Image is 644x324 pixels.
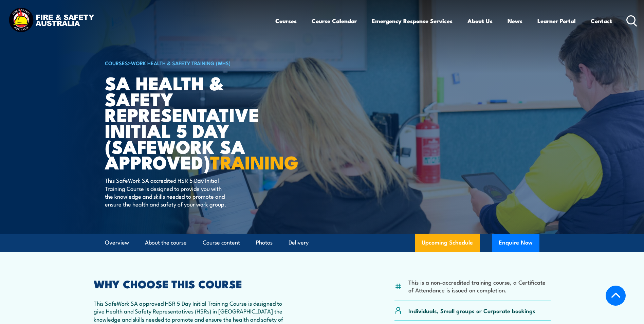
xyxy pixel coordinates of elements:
a: COURSES [105,59,128,67]
p: Individuals, Small groups or Corporate bookings [408,307,535,314]
h2: WHY CHOOSE THIS COURSE [94,279,292,288]
a: Overview [105,234,129,252]
a: News [508,12,522,30]
a: About the course [145,234,187,252]
button: Enquire Now [492,234,539,252]
a: Upcoming Schedule [415,234,480,252]
p: This SafeWork SA accredited HSR 5 Day Initial Training Course is designed to provide you with the... [105,176,229,208]
a: Work Health & Safety Training (WHS) [131,59,231,67]
a: Courses [275,12,297,30]
a: Photos [256,234,273,252]
strong: TRAINING [210,147,298,176]
li: This is a non-accredited training course, a Certificate of Attendance is issued on completion. [408,278,551,294]
a: Learner Portal [537,12,576,30]
h6: > [105,59,273,67]
a: Emergency Response Services [372,12,453,30]
a: Delivery [289,234,309,252]
a: About Us [467,12,493,30]
a: Course content [203,234,240,252]
h1: SA Health & Safety Representative Initial 5 Day (SafeWork SA Approved) [105,75,273,170]
a: Course Calendar [312,12,357,30]
a: Contact [591,12,612,30]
